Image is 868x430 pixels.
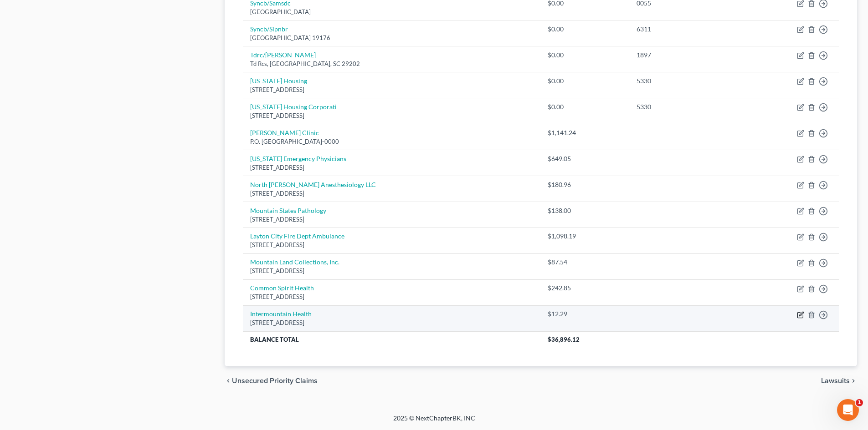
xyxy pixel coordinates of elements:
a: Common Spirit Health [250,284,314,292]
button: chevron_left Unsecured Priority Claims [225,377,318,384]
span: 1 [856,399,863,406]
a: North [PERSON_NAME] Anesthesiology LLC [250,181,376,188]
div: [STREET_ADDRESS] [250,163,533,172]
div: [STREET_ADDRESS] [250,189,533,198]
div: Td Rcs, [GEOGRAPHIC_DATA], SC 29202 [250,60,533,68]
button: Lawsuits chevron_right [821,377,857,384]
div: $1,141.24 [548,128,622,137]
div: [STREET_ADDRESS] [250,319,533,327]
div: $87.54 [548,258,622,267]
a: Mountain States Pathology [250,207,326,214]
div: $0.00 [548,25,622,34]
div: 6311 [637,25,737,34]
div: [GEOGRAPHIC_DATA] [250,8,533,16]
div: $242.85 [548,283,622,293]
span: Lawsuits [821,377,850,384]
div: [STREET_ADDRESS] [250,293,533,301]
div: $12.29 [548,309,622,319]
a: [US_STATE] Housing Corporati [250,103,337,111]
div: P.O. [GEOGRAPHIC_DATA]-0000 [250,137,533,146]
span: $36,896.12 [548,336,580,343]
div: 2025 © NextChapterBK, INC [175,414,694,430]
div: 1897 [637,51,737,60]
div: 5330 [637,102,737,111]
div: $180.96 [548,180,622,189]
a: Syncb/Slpnbr [250,25,288,33]
div: $0.00 [548,102,622,111]
div: [STREET_ADDRESS] [250,111,533,120]
a: Intermountain Health [250,310,312,318]
th: Balance Total [243,331,540,348]
div: [STREET_ADDRESS] [250,215,533,224]
span: Unsecured Priority Claims [232,377,318,384]
i: chevron_left [225,377,232,384]
a: [US_STATE] Housing [250,77,307,85]
a: Mountain Land Collections, Inc. [250,258,339,266]
a: [PERSON_NAME] Clinic [250,129,319,137]
div: $649.05 [548,154,622,163]
div: $0.00 [548,51,622,60]
div: $138.00 [548,206,622,215]
div: [GEOGRAPHIC_DATA] 19176 [250,34,533,42]
div: [STREET_ADDRESS] [250,86,533,94]
div: [STREET_ADDRESS] [250,267,533,275]
a: [US_STATE] Emergency Physicians [250,155,346,162]
div: 5330 [637,76,737,86]
div: [STREET_ADDRESS] [250,241,533,249]
div: $0.00 [548,76,622,86]
i: chevron_right [850,377,857,384]
a: Tdrc/[PERSON_NAME] [250,51,316,59]
iframe: Intercom live chat [837,399,859,421]
a: Layton City Fire Dept Ambulance [250,232,344,240]
div: $1,098.19 [548,232,622,241]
